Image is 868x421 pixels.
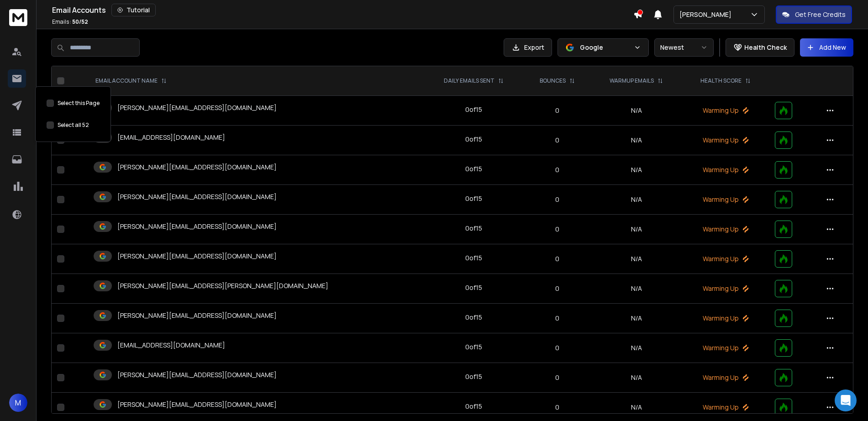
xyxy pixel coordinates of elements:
[688,106,764,115] p: Warming Up
[580,43,630,52] p: Google
[117,252,277,261] p: [PERSON_NAME][EMAIL_ADDRESS][DOMAIN_NAME]
[117,163,277,172] p: [PERSON_NAME][EMAIL_ADDRESS][DOMAIN_NAME]
[688,373,764,382] p: Warming Up
[465,313,482,322] div: 0 of 15
[591,185,682,215] td: N/A
[776,5,852,24] button: Get Free Credits
[504,38,552,57] button: Export
[679,10,735,19] p: [PERSON_NAME]
[465,372,482,381] div: 0 of 15
[111,4,156,16] button: Tutorial
[465,164,482,174] div: 0 of 15
[117,281,328,290] p: [PERSON_NAME][EMAIL_ADDRESS][PERSON_NAME][DOMAIN_NAME]
[610,77,654,84] p: WARMUP EMAILS
[591,215,682,244] td: N/A
[800,38,853,57] button: Add New
[591,304,682,333] td: N/A
[117,311,277,320] p: [PERSON_NAME][EMAIL_ADDRESS][DOMAIN_NAME]
[465,105,482,114] div: 0 of 15
[835,389,857,411] div: Open Intercom Messenger
[591,333,682,363] td: N/A
[529,106,585,115] p: 0
[52,4,633,16] div: Email Accounts
[465,283,482,292] div: 0 of 15
[688,195,764,204] p: Warming Up
[591,274,682,304] td: N/A
[117,192,277,201] p: [PERSON_NAME][EMAIL_ADDRESS][DOMAIN_NAME]
[700,77,742,84] p: HEALTH SCORE
[529,165,585,174] p: 0
[465,135,482,144] div: 0 of 15
[654,38,714,57] button: Newest
[117,133,225,142] p: [EMAIL_ADDRESS][DOMAIN_NAME]
[529,225,585,234] p: 0
[465,253,482,263] div: 0 of 15
[465,194,482,203] div: 0 of 15
[9,394,27,412] button: M
[688,343,764,353] p: Warming Up
[529,136,585,145] p: 0
[591,244,682,274] td: N/A
[95,77,167,84] div: EMAIL ACCOUNT NAME
[72,18,88,26] span: 50 / 52
[591,126,682,155] td: N/A
[795,10,846,19] p: Get Free Credits
[529,373,585,382] p: 0
[52,18,88,26] p: Emails :
[688,403,764,412] p: Warming Up
[688,284,764,293] p: Warming Up
[688,165,764,174] p: Warming Up
[465,224,482,233] div: 0 of 15
[58,100,100,107] label: Select this Page
[688,136,764,145] p: Warming Up
[529,284,585,293] p: 0
[688,314,764,323] p: Warming Up
[529,314,585,323] p: 0
[117,222,277,231] p: [PERSON_NAME][EMAIL_ADDRESS][DOMAIN_NAME]
[529,403,585,412] p: 0
[117,400,277,409] p: [PERSON_NAME][EMAIL_ADDRESS][DOMAIN_NAME]
[591,96,682,126] td: N/A
[58,121,89,129] label: Select all 52
[117,103,277,112] p: [PERSON_NAME][EMAIL_ADDRESS][DOMAIN_NAME]
[744,43,787,52] p: Health Check
[529,195,585,204] p: 0
[465,342,482,352] div: 0 of 15
[444,77,494,84] p: DAILY EMAILS SENT
[591,363,682,393] td: N/A
[465,402,482,411] div: 0 of 15
[529,254,585,263] p: 0
[591,155,682,185] td: N/A
[688,225,764,234] p: Warming Up
[529,343,585,353] p: 0
[540,77,566,84] p: BOUNCES
[688,254,764,263] p: Warming Up
[726,38,794,57] button: Health Check
[117,341,225,350] p: [EMAIL_ADDRESS][DOMAIN_NAME]
[117,370,277,379] p: [PERSON_NAME][EMAIL_ADDRESS][DOMAIN_NAME]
